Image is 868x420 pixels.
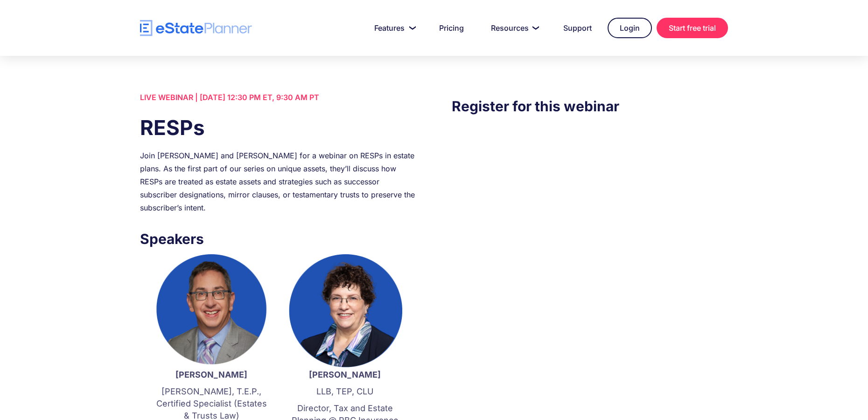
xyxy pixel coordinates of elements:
[363,19,423,37] a: Features
[480,19,547,37] a: Resources
[452,135,728,302] iframe: Form 0
[140,113,416,142] h1: RESPs
[287,386,402,398] p: LLB, TEP, CLU
[140,91,416,104] div: LIVE WEBINAR | [DATE] 12:30 PM ET, 9:30 AM PT
[452,95,728,117] h3: Register for this webinar
[552,19,603,37] a: Support
[309,370,381,379] strong: [PERSON_NAME]
[140,20,252,36] a: home
[608,18,652,38] a: Login
[140,228,416,250] h3: Speakers
[428,19,475,37] a: Pricing
[657,18,728,38] a: Start free trial
[140,149,416,214] div: Join [PERSON_NAME] and [PERSON_NAME] for a webinar on RESPs in estate plans. As the first part of...
[175,370,247,379] strong: [PERSON_NAME]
